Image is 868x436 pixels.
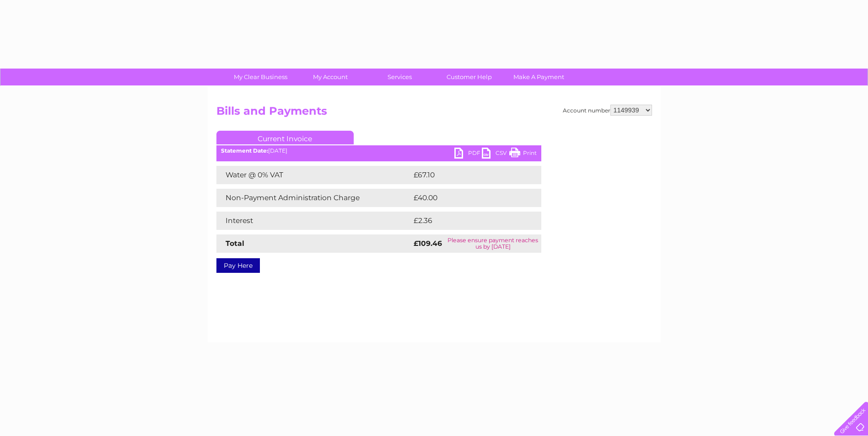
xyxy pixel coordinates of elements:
[216,258,260,273] a: Pay Here
[362,69,437,85] a: Services
[292,69,368,85] a: My Account
[411,166,522,184] td: £67.10
[445,234,541,253] td: Please ensure payment reaches us by [DATE]
[501,69,577,85] a: Make A Payment
[454,148,482,161] a: PDF
[563,105,652,116] div: Account number
[216,131,354,144] a: Current Invoice
[482,148,509,161] a: CSV
[509,148,537,161] a: Print
[223,69,298,85] a: My Clear Business
[216,105,652,122] h2: Bills and Payments
[226,239,244,248] strong: Total
[411,189,523,207] td: £40.00
[414,239,442,248] strong: £109.46
[216,189,411,207] td: Non-Payment Administration Charge
[216,148,541,154] div: [DATE]
[221,147,268,154] b: Statement Date:
[411,212,520,230] td: £2.36
[216,166,411,184] td: Water @ 0% VAT
[431,69,507,85] a: Customer Help
[216,212,411,230] td: Interest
